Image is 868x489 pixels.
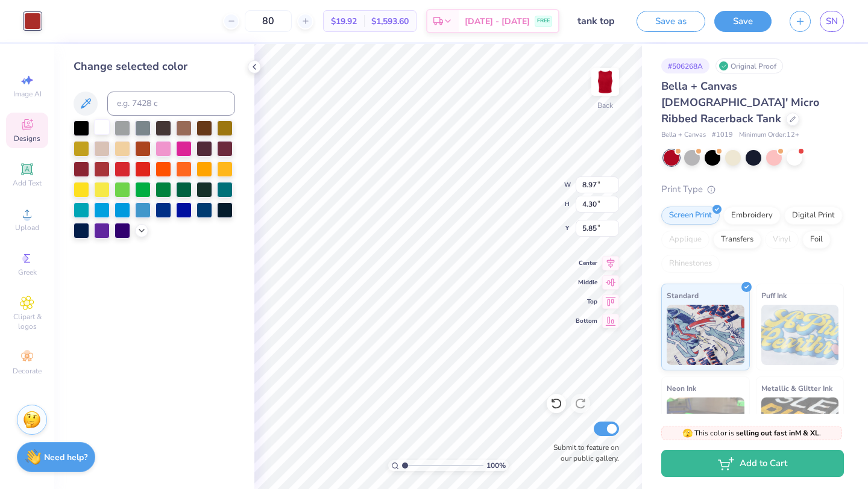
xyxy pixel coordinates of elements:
[576,259,597,267] span: Center
[107,92,235,116] input: e.g. 7428 c
[682,428,821,438] span: This color is .
[820,11,844,32] a: SN
[682,428,693,439] span: 🫣
[13,89,42,99] span: Image AI
[802,231,831,249] div: Foil
[661,255,720,273] div: Rhinestones
[739,130,799,140] span: Minimum Order: 12 +
[784,207,843,225] div: Digital Print
[826,14,838,28] span: SN
[637,11,705,32] button: Save as
[667,382,696,394] span: Neon Ink
[661,79,819,126] span: Bella + Canvas [DEMOGRAPHIC_DATA]' Micro Ribbed Racerback Tank
[13,178,42,188] span: Add Text
[761,397,839,458] img: Metallic & Glitter Ink
[712,130,733,140] span: # 1019
[14,134,40,143] span: Designs
[568,9,627,33] input: Untitled Design
[15,223,39,232] span: Upload
[761,382,832,394] span: Metallic & Glitter Ink
[537,17,550,25] span: FREE
[597,100,613,111] div: Back
[723,207,781,225] div: Embroidery
[13,366,42,376] span: Decorate
[736,428,819,438] strong: selling out fast in M & XL
[74,58,235,75] div: Change selected color
[44,452,87,463] strong: Need help?
[714,11,772,32] button: Save
[18,267,37,277] span: Greek
[661,130,706,140] span: Bella + Canvas
[576,297,597,306] span: Top
[331,15,357,28] span: $19.92
[661,182,844,196] div: Print Type
[765,231,799,249] div: Vinyl
[6,312,48,331] span: Clipart & logos
[245,10,292,32] input: – –
[713,231,761,249] div: Transfers
[576,278,597,287] span: Middle
[661,207,720,225] div: Screen Print
[761,289,787,302] span: Puff Ink
[667,397,744,458] img: Neon Ink
[486,460,506,471] span: 100 %
[547,442,619,464] label: Submit to feature on our public gallery.
[667,305,744,365] img: Standard
[761,305,839,365] img: Puff Ink
[715,58,783,73] div: Original Proof
[667,289,699,302] span: Standard
[593,70,617,94] img: Back
[371,15,409,28] span: $1,593.60
[661,450,844,477] button: Add to Cart
[661,231,709,249] div: Applique
[576,317,597,325] span: Bottom
[465,15,530,28] span: [DATE] - [DATE]
[661,58,709,73] div: # 506268A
